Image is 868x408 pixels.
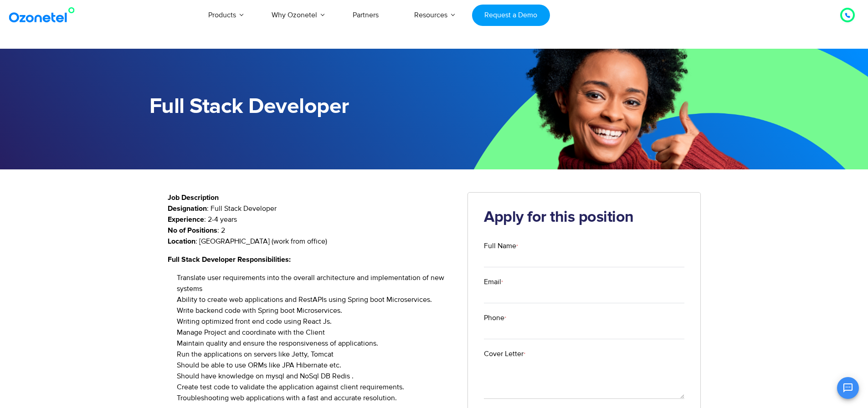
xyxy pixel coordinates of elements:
label: Phone [484,312,684,323]
a: Request a Demo [472,5,550,26]
li: Writing optimized front end code using React Js. [177,316,454,327]
li: Ability to create web applications and RestAPIs using Spring boot Microservices. [177,294,454,305]
strong: No of Positions [168,227,217,234]
li: Translate user requirements into the overall architecture and implementation of new systems [177,272,454,294]
li: Create test code to validate the application against client requirements. [177,382,454,393]
li: Maintain quality and ensure the responsiveness of applications. [177,338,454,349]
strong: Job Description [168,194,219,201]
h1: Full Stack Developer [149,94,434,119]
p: : Full Stack Developer : 2-4 years : 2 : [GEOGRAPHIC_DATA] (work from office) [168,203,454,247]
strong: Location [168,238,195,245]
strong: Designation [168,205,207,212]
li: Manage Project and coordinate with the Client [177,327,454,338]
strong: Experience [168,216,204,223]
li: Troubleshooting web applications with a fast and accurate resolution. [177,393,454,403]
h2: Apply for this position [484,209,684,227]
label: Full Name [484,240,684,251]
li: Should be able to use ORMs like JPA Hibernate etc. [177,360,454,371]
li: Should have knowledge on mysql and NoSql DB Redis . [177,371,454,382]
label: Email [484,276,684,287]
li: Run the applications on servers like Jetty, Tomcat [177,349,454,360]
li: Write backend code with Spring boot Microservices. [177,305,454,316]
label: Cover Letter [484,348,684,359]
button: Open chat [837,377,859,399]
strong: Full Stack Developer Responsibilities: [168,256,291,263]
